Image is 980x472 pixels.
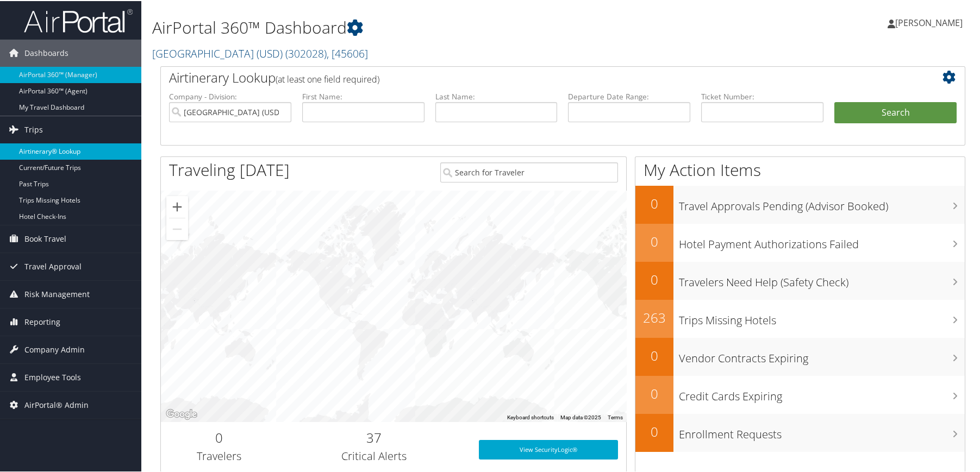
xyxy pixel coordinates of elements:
[635,383,673,402] h2: 0
[169,448,269,463] h3: Travelers
[679,420,965,441] h3: Enrollment Requests
[635,337,965,375] a: 0Vendor Contracts Expiring
[169,427,269,446] h2: 0
[24,363,81,390] span: Employee Tools
[24,391,89,418] span: AirPortal® Admin
[679,268,965,289] h3: Travelers Need Help (Safety Check)
[568,90,690,101] label: Departure Date Range:
[152,45,368,60] a: [GEOGRAPHIC_DATA] (USD)
[24,115,43,142] span: Trips
[285,448,463,463] h3: Critical Alerts
[635,413,965,451] a: 0Enrollment Requests
[479,439,617,458] a: View SecurityLogic®
[679,230,965,251] h3: Hotel Payment Authorizations Failed
[560,413,601,419] span: Map data ©2025
[164,406,199,420] img: Google
[327,45,368,60] span: , [ 45606 ]
[895,16,963,28] span: [PERSON_NAME]
[635,231,673,250] h2: 0
[679,306,965,327] h3: Trips Missing Hotels
[635,345,673,364] h2: 0
[635,158,965,180] h1: My Action Items
[635,299,965,337] a: 263Trips Missing Hotels
[679,192,965,213] h3: Travel Approvals Pending (Advisor Booked)
[635,193,673,212] h2: 0
[24,307,60,335] span: Reporting
[24,39,68,66] span: Dashboards
[679,382,965,403] h3: Credit Cards Expiring
[285,45,327,60] span: ( 302028 )
[440,161,618,181] input: Search for Traveler
[24,7,133,33] img: airportal-logo.png
[169,67,890,86] h2: Airtinerary Lookup
[888,5,973,38] a: [PERSON_NAME]
[285,427,463,446] h2: 37
[608,413,623,419] a: Terms (opens in new tab)
[679,344,965,365] h3: Vendor Contracts Expiring
[635,307,673,326] h2: 263
[435,90,558,101] label: Last Name:
[276,72,379,84] span: (at least one field required)
[164,406,199,420] a: Open this area in Google Maps (opens a new window)
[635,261,965,299] a: 0Travelers Need Help (Safety Check)
[24,224,66,251] span: Book Travel
[635,269,673,288] h2: 0
[169,158,290,180] h1: Traveling [DATE]
[302,90,425,101] label: First Name:
[166,195,188,217] button: Zoom in
[24,252,82,279] span: Travel Approval
[701,90,823,101] label: Ticket Number:
[834,101,957,123] button: Search
[507,413,554,420] button: Keyboard shortcuts
[635,421,673,440] h2: 0
[635,223,965,261] a: 0Hotel Payment Authorizations Failed
[24,280,90,307] span: Risk Management
[635,185,965,223] a: 0Travel Approvals Pending (Advisor Booked)
[152,15,700,38] h1: AirPortal 360™ Dashboard
[169,90,291,101] label: Company - Division:
[166,217,188,239] button: Zoom out
[24,335,85,362] span: Company Admin
[635,375,965,413] a: 0Credit Cards Expiring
